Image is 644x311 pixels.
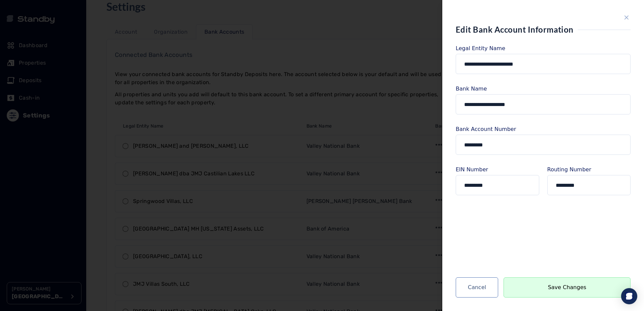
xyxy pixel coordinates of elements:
[504,277,631,298] button: Save Changes
[456,94,631,114] input: bank
[456,175,539,195] input: ein
[456,277,498,298] button: Cancel
[547,175,631,195] input: routingNumber
[456,25,574,34] span: Edit Bank Account Information
[622,13,631,22] button: close sidebar
[547,167,631,172] label: Routing Number
[456,54,631,74] input: name
[456,135,631,155] input: number
[456,86,631,92] label: Bank Name
[456,46,631,51] label: Legal Entity Name
[456,167,539,172] label: EIN Number
[456,127,631,132] label: Bank Account Number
